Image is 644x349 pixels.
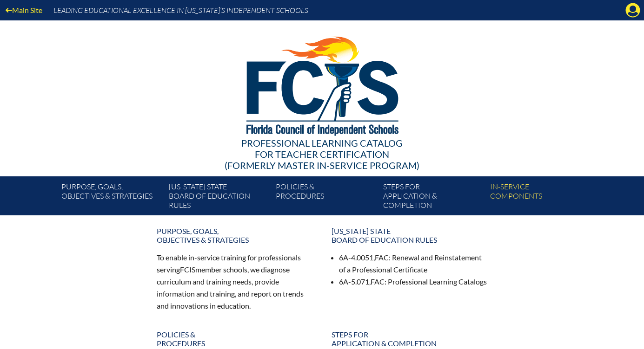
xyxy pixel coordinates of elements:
a: Purpose, goals,objectives & strategies [151,223,319,248]
a: Policies &Procedures [272,180,379,215]
a: [US_STATE] StateBoard of Education rules [165,180,272,215]
div: Professional Learning Catalog (formerly Master In-service Program) [54,137,590,171]
li: 6A-4.0051, : Renewal and Reinstatement of a Professional Certificate [339,252,488,276]
svg: Manage account [625,3,640,18]
span: FCIS [180,265,195,274]
p: To enable in-service training for professionals serving member schools, we diagnose curriculum an... [157,252,313,311]
img: FCISlogo221.eps [226,20,418,147]
a: Main Site [2,4,46,16]
li: 6A-5.071, : Professional Learning Catalogs [339,276,488,288]
span: for Teacher Certification [255,149,389,160]
a: [US_STATE] StateBoard of Education rules [326,223,493,248]
a: Purpose, goals,objectives & strategies [58,180,165,215]
span: FAC [375,253,389,262]
a: In-servicecomponents [486,180,593,215]
span: FAC [371,277,385,286]
a: Steps forapplication & completion [379,180,486,215]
